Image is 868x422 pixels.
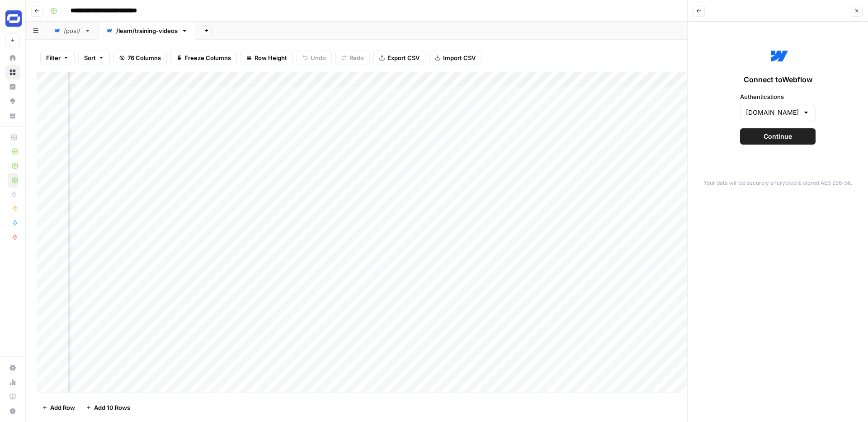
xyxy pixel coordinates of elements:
[241,51,293,65] button: Row Height
[5,389,20,404] a: Learning Hub
[297,51,332,65] button: Undo
[37,400,80,415] button: Add Row
[113,51,167,65] button: 76 Columns
[335,51,370,65] button: Redo
[311,53,326,62] span: Undo
[255,53,287,62] span: Row Height
[429,51,481,65] button: Import CSV
[387,53,420,62] span: Export CSV
[746,108,799,117] input: SYNTHESIA.IO
[99,22,195,40] a: /learn/training-videos
[740,92,816,101] label: Authentications
[78,51,110,65] button: Sort
[94,403,130,412] span: Add 10 Rows
[116,26,178,35] div: /learn/training-videos
[740,128,816,145] button: Continue
[5,65,20,80] a: Browse
[5,51,20,65] a: Home
[5,80,20,94] a: Insights
[84,53,96,62] span: Sort
[127,53,161,62] span: 76 Columns
[349,53,364,62] span: Redo
[46,53,61,62] span: Filter
[744,74,812,85] span: Connect to Webflow
[5,404,20,418] button: Help + Support
[80,400,136,415] button: Add 10 Rows
[184,53,231,62] span: Freeze Columns
[5,10,22,27] img: Synthesia Logo
[50,403,75,412] span: Add Row
[764,132,792,141] span: Continue
[693,179,863,187] p: Your data will be securely encrypted & stored AES 256-bit.
[40,51,75,65] button: Filter
[5,108,20,123] a: Your Data
[46,22,99,40] a: /post/
[5,361,20,375] a: Settings
[443,53,476,62] span: Import CSV
[170,51,237,65] button: Freeze Columns
[5,375,20,389] a: Usage
[64,26,81,35] div: /post/
[373,51,425,65] button: Export CSV
[5,94,20,108] a: Opportunities
[5,7,20,30] button: Workspace: Synthesia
